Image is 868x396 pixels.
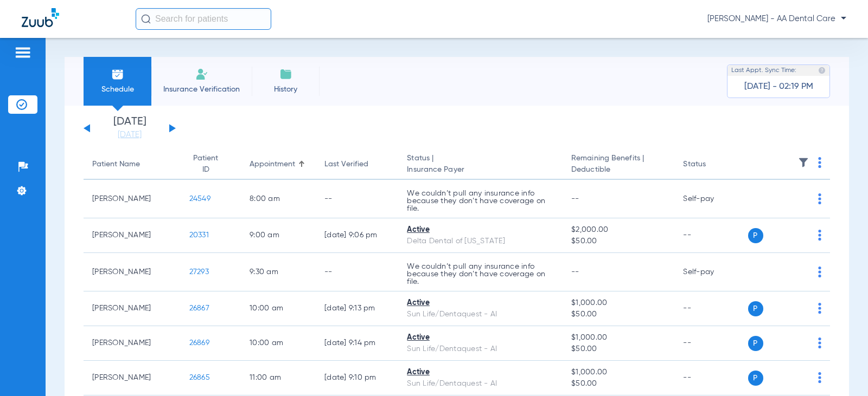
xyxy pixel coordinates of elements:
div: Last Verified [324,159,390,170]
p: We couldn’t pull any insurance info because they don’t have coverage on file. [407,263,554,285]
a: [DATE] [97,129,162,140]
div: Last Verified [324,159,368,170]
td: [PERSON_NAME] [84,361,181,395]
span: -- [571,268,579,276]
span: 26865 [189,374,210,381]
span: Schedule [92,84,143,95]
img: group-dot-blue.svg [818,303,821,314]
span: $2,000.00 [571,224,666,236]
span: $1,000.00 [571,297,666,309]
div: Patient Name [92,159,140,170]
td: 8:00 AM [241,180,316,218]
td: 10:00 AM [241,291,316,326]
span: $50.00 [571,378,666,389]
td: [PERSON_NAME] [84,218,181,253]
span: [PERSON_NAME] - AA Dental Care [707,14,846,24]
th: Status [674,150,748,180]
span: Insurance Verification [159,84,244,95]
td: [PERSON_NAME] [84,253,181,291]
input: Search for patients [136,8,271,30]
span: [DATE] - 02:19 PM [744,81,813,92]
img: last sync help info [818,67,826,74]
p: We couldn’t pull any insurance info because they don’t have coverage on file. [407,190,554,212]
span: Deductible [571,164,666,176]
div: Active [407,297,554,309]
div: Patient ID [189,153,232,176]
td: 11:00 AM [241,361,316,395]
th: Status | [398,150,563,180]
td: -- [674,291,748,326]
span: $50.00 [571,343,666,355]
div: Sun Life/Dentaquest - AI [407,343,554,355]
td: [DATE] 9:13 PM [316,291,398,326]
td: Self-pay [674,253,748,291]
td: 10:00 AM [241,326,316,361]
span: Insurance Payer [407,164,554,176]
img: Manual Insurance Verification [195,68,208,81]
span: 26869 [189,339,209,347]
div: Active [407,367,554,378]
td: [PERSON_NAME] [84,180,181,218]
span: History [260,84,311,95]
th: Remaining Benefits | [563,150,674,180]
td: 9:30 AM [241,253,316,291]
td: 9:00 AM [241,218,316,253]
span: $1,000.00 [571,332,666,343]
img: group-dot-blue.svg [818,157,821,168]
img: Zuub Logo [22,8,59,27]
img: Search Icon [141,14,151,24]
td: Self-pay [674,180,748,218]
td: -- [316,253,398,291]
td: [DATE] 9:14 PM [316,326,398,361]
img: group-dot-blue.svg [818,193,821,204]
div: Sun Life/Dentaquest - AI [407,378,554,389]
td: [PERSON_NAME] [84,326,181,361]
span: P [748,336,763,351]
span: P [748,371,763,386]
div: Delta Dental of [US_STATE] [407,236,554,247]
span: 24549 [189,195,210,203]
img: filter.svg [798,157,809,168]
span: -- [571,195,579,203]
span: P [748,228,763,243]
img: group-dot-blue.svg [818,230,821,241]
img: History [279,68,292,81]
span: $50.00 [571,236,666,247]
td: [DATE] 9:10 PM [316,361,398,395]
span: 20331 [189,231,209,239]
div: Sun Life/Dentaquest - AI [407,309,554,320]
div: Patient ID [189,153,222,176]
div: Patient Name [92,159,172,170]
span: 27293 [189,268,209,276]
td: [DATE] 9:06 PM [316,218,398,253]
span: Last Appt. Sync Time: [731,65,796,76]
td: [PERSON_NAME] [84,291,181,326]
img: hamburger-icon [14,46,31,59]
div: Appointment [250,159,295,170]
span: 26867 [189,304,209,312]
td: -- [674,326,748,361]
span: $50.00 [571,309,666,320]
td: -- [316,180,398,218]
span: $1,000.00 [571,367,666,378]
div: Active [407,332,554,343]
td: -- [674,218,748,253]
img: group-dot-blue.svg [818,267,821,277]
img: group-dot-blue.svg [818,372,821,383]
li: [DATE] [97,116,162,140]
span: P [748,301,763,316]
div: Appointment [250,159,307,170]
td: -- [674,361,748,395]
img: group-dot-blue.svg [818,337,821,348]
div: Active [407,224,554,236]
img: Schedule [111,68,124,81]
